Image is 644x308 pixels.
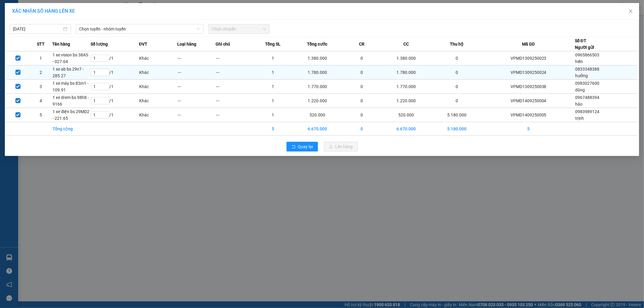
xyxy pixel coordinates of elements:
[254,94,292,108] td: 1
[343,122,381,136] td: 0
[431,94,482,108] td: 0
[177,65,216,80] td: ---
[254,122,292,136] td: 5
[628,9,633,14] span: close
[91,94,139,108] td: / 1
[575,81,599,86] span: 0983027600
[431,80,482,94] td: 0
[52,41,70,47] span: Tên hàng
[343,80,381,94] td: 0
[216,65,254,80] td: ---
[482,65,575,80] td: VPMD1309250024
[139,94,177,108] td: Khác
[216,108,254,122] td: ---
[482,94,575,108] td: VPMD1409250004
[52,51,91,65] td: 1 xe vision bs 38AS - 027.64
[265,41,280,47] span: Tổng SL
[177,80,216,94] td: ---
[575,73,588,78] span: hưởng
[575,59,583,64] span: hiền
[292,80,342,94] td: 1.770.000
[177,108,216,122] td: ---
[343,108,381,122] td: 0
[431,108,482,122] td: 5.180.000
[91,51,139,65] td: / 1
[254,80,292,94] td: 1
[292,51,342,65] td: 1.380.000
[177,94,216,108] td: ---
[292,122,342,136] td: 6.670.000
[254,65,292,80] td: 1
[292,65,342,80] td: 1.780.000
[29,94,52,108] td: 4
[139,51,177,65] td: Khác
[37,41,45,47] span: STT
[91,41,108,47] span: Số lượng
[197,27,200,31] span: down
[177,41,196,47] span: Loại hàng
[287,142,318,151] button: rollbackQuay lại
[212,24,266,33] span: Chọn chuyến
[298,143,313,150] span: Quay lại
[381,122,431,136] td: 6.670.000
[575,102,582,106] span: hảo
[575,52,599,57] span: 0965866503
[292,94,342,108] td: 1.220.000
[324,142,358,151] button: uploadLên hàng
[307,41,327,47] span: Tổng cước
[29,80,52,94] td: 3
[91,65,139,80] td: / 1
[29,108,52,122] td: 5
[29,65,52,80] td: 2
[359,41,364,47] span: CR
[482,122,575,136] td: 5
[431,51,482,65] td: 0
[522,41,535,47] span: Mã GD
[482,108,575,122] td: VPMD1409250005
[482,51,575,65] td: VPMD1309250023
[575,87,585,92] span: dũng
[343,65,381,80] td: 0
[431,65,482,80] td: 0
[291,144,296,149] span: rollback
[52,94,91,108] td: 1 xe drem bs 98h8 - 9166
[381,80,431,94] td: 1.770.000
[13,26,62,32] input: 14/09/2025
[381,51,431,65] td: 1.380.000
[29,51,52,65] td: 1
[254,108,292,122] td: 1
[216,94,254,108] td: ---
[575,95,599,100] span: 0967488394
[343,94,381,108] td: 0
[91,108,139,122] td: / 1
[403,41,409,47] span: CC
[292,108,342,122] td: 520.000
[450,41,463,47] span: Thu hộ
[216,41,230,47] span: Ghi chú
[139,41,147,47] span: ĐVT
[622,3,639,20] button: Close
[381,108,431,122] td: 520.000
[216,51,254,65] td: ---
[52,65,91,80] td: 1 xe ab bs 29v7 - 285.27
[381,65,431,80] td: 1.780.000
[216,80,254,94] td: ---
[79,24,200,33] span: Chọn tuyến - nhóm tuyến
[52,122,91,136] td: Tổng cộng
[139,65,177,80] td: Khác
[139,108,177,122] td: Khác
[575,116,584,121] span: trịnh
[139,80,177,94] td: Khác
[254,51,292,65] td: 1
[575,37,594,51] div: Số ĐT Người gửi
[381,94,431,108] td: 1.220.000
[12,8,75,14] span: XÁC NHẬN SỐ HÀNG LÊN XE
[575,67,599,71] span: 0833348388
[91,80,139,94] td: / 1
[575,109,599,114] span: 0983989124
[343,51,381,65] td: 0
[177,51,216,65] td: ---
[52,108,91,122] td: 1 xe điện bs 29MD2 - 221.65
[431,122,482,136] td: 5.180.000
[482,80,575,94] td: VPMD1309250038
